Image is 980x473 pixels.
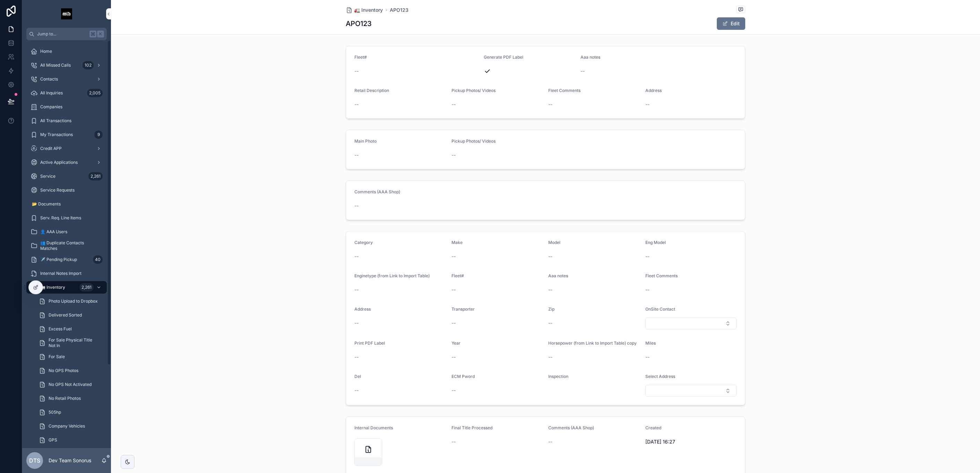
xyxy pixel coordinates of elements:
span: -- [354,101,359,108]
span: For Sale Physical Title Not In [49,337,100,348]
span: -- [354,387,359,394]
a: Home [26,45,107,58]
span: -- [452,354,456,361]
a: For Sale Physical Title Not In [35,337,107,349]
span: -- [548,354,552,361]
span: -- [548,286,552,293]
a: Company Vehicles [35,420,107,432]
span: Company Vehicles [49,423,85,429]
span: Aaa notes [581,54,600,60]
span: Comments (AAA Shop) [548,425,594,430]
a: Delivered Sorted [35,309,107,321]
span: -- [452,387,456,394]
span: -- [354,68,359,75]
div: scrollable content [22,40,111,448]
span: 👥 Duplicate Contacts Matches [40,240,100,251]
span: Pickup Photos/ Videos [452,138,496,144]
span: 505hp [49,409,61,415]
span: -- [354,253,359,260]
span: -- [581,68,585,75]
span: Serv. Req. Line Items [40,215,81,221]
button: Select Button [645,385,737,397]
span: 🚛 Inventory [40,285,65,290]
span: Transporter [452,306,475,312]
span: Aaa notes [548,273,568,278]
span: All Missed Calls [40,62,71,68]
span: Excess Fuel [49,326,72,332]
p: Dev Team Sonorus [49,457,91,464]
span: Eng Model [645,240,666,245]
a: All Transactions [26,115,107,127]
span: -- [548,438,552,445]
span: Fleet# [452,273,464,278]
span: Category [354,240,373,245]
span: -- [354,202,359,209]
span: Make [452,240,463,245]
span: Service [40,174,55,179]
a: APO123 [390,7,409,14]
span: Internal Documents [354,425,393,430]
a: All Inquiries2,005 [26,87,107,99]
div: 2,261 [79,283,94,292]
span: 🚛 Inventory [354,7,383,14]
a: Internal Notes Import [26,267,107,280]
span: Generate PDF Label [484,54,523,60]
span: -- [452,438,456,445]
span: All Transactions [40,118,71,124]
a: All Missed Calls102 [26,59,107,71]
a: 🚛 Inventory [346,7,383,14]
span: -- [354,286,359,293]
span: Del [354,374,361,379]
span: -- [548,320,552,327]
span: Comments (AAA Shop) [354,189,400,194]
span: Active Applications [40,160,78,165]
a: For Sale [35,350,107,363]
span: Retail Description [354,88,389,93]
div: 40 [93,255,103,264]
span: Companies [40,104,62,110]
span: -- [548,101,552,108]
button: Jump to...K [26,28,107,40]
h1: APO123 [346,19,372,28]
span: Miles [645,340,656,346]
a: No GPS Photos [35,364,107,377]
span: -- [354,354,359,361]
span: Select Address [645,374,675,379]
span: Fleet Comments [548,88,581,93]
span: -- [452,320,456,327]
span: -- [645,354,650,361]
span: For Sale [49,354,65,360]
span: -- [645,101,650,108]
span: Print PDF Label [354,340,385,346]
a: Credit APP [26,142,107,155]
span: -- [452,286,456,293]
a: Contacts [26,73,107,85]
span: Fleet# [354,54,367,60]
a: Service Requests [26,184,107,196]
span: Address [645,88,662,93]
span: Jump to... [37,31,87,37]
a: 👥 Duplicate Contacts Matches [26,239,107,252]
span: No GPS Photos [49,368,78,373]
a: Serv. Req. Line Items [26,212,107,224]
a: Service2,261 [26,170,107,183]
a: 🚛 Inventory2,261 [26,281,107,294]
span: Final Title Processed [452,425,492,430]
span: DTS [29,456,40,465]
span: Address [354,306,371,312]
a: Active Applications [26,156,107,169]
span: Credit APP [40,146,62,151]
span: Service Requests [40,187,75,193]
span: -- [452,152,456,159]
span: Pickup Photos/ Videos [452,88,496,93]
span: GPS [49,437,57,443]
div: 102 [83,61,94,69]
a: No Retail Photos [35,392,107,405]
span: Inspection [548,374,568,379]
span: Main Photo [354,138,377,144]
span: -- [452,253,456,260]
span: -- [452,101,456,108]
span: -- [645,286,650,293]
span: Model [548,240,560,245]
a: GPS [35,434,107,446]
